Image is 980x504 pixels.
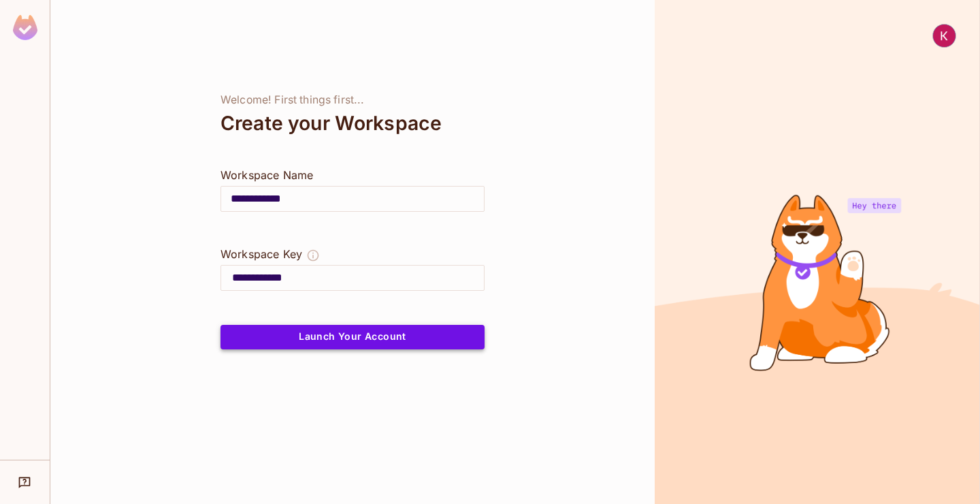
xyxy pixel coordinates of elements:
[306,246,320,265] button: The Workspace Key is unique, and serves as the identifier of your workspace.
[933,25,955,47] img: Kesihain Selvarajoo
[220,325,485,349] button: Launch Your Account
[10,469,40,496] div: Help & Updates
[220,246,302,262] div: Workspace Key
[13,15,37,40] img: SReyMgAAAABJRU5ErkJggg==
[220,93,485,107] div: Welcome! First things first...
[220,107,485,140] div: Create your Workspace
[220,167,485,183] div: Workspace Name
